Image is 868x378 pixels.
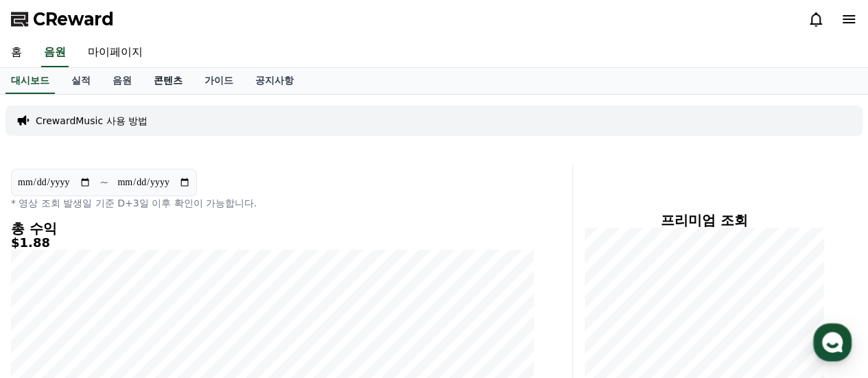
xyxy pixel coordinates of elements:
[5,68,55,94] a: 대시보드
[193,68,244,94] a: 가이드
[41,38,69,67] a: 음원
[77,38,154,67] a: 마이페이지
[33,8,114,30] span: CReward
[11,236,534,250] h5: $1.88
[4,264,91,298] a: 홈
[99,174,108,191] p: ~
[584,213,824,228] h4: 프리미엄 조회
[244,68,305,94] a: 공지사항
[102,68,143,94] a: 음원
[91,264,177,298] a: 대화
[126,285,142,296] span: 대화
[177,264,263,298] a: 설정
[43,285,51,296] span: 홈
[60,68,102,94] a: 실적
[212,285,228,296] span: 설정
[11,221,534,236] h4: 총 수익
[143,68,193,94] a: 콘텐츠
[11,8,114,30] a: CReward
[11,196,534,210] p: * 영상 조회 발생일 기준 D+3일 이후 확인이 가능합니다.
[36,114,148,128] a: CrewardMusic 사용 방법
